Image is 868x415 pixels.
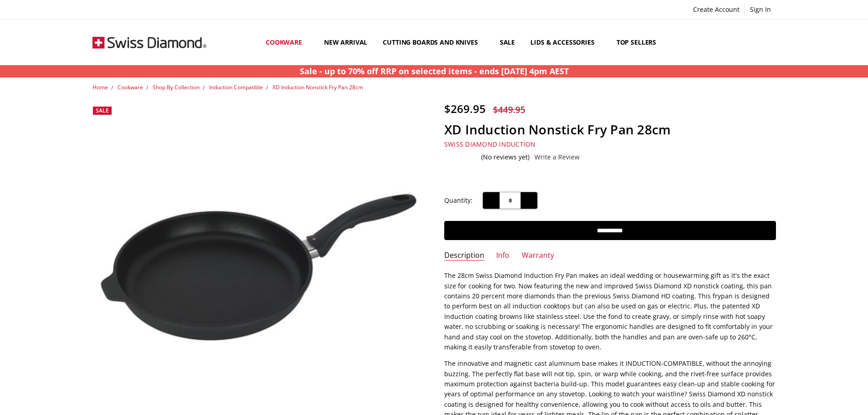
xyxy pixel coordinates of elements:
[745,3,776,16] a: Sign In
[534,154,580,161] a: Write a Review
[272,83,363,91] a: XD Induction Nonstick Fry Pan 28cm
[493,103,525,116] span: $449.95
[258,22,316,62] a: Cookware
[522,251,554,261] a: Warranty
[444,271,776,352] p: The 28cm Swiss Diamond Induction Fry Pan makes an ideal wedding or housewarming gift as it's the ...
[444,140,536,149] a: Swiss Diamond Induction
[316,22,375,62] a: New arrival
[444,101,486,116] span: $269.95
[300,66,569,77] strong: Sale - up to 70% off RRP on selected items - ends [DATE] 4pm AEST
[92,83,108,91] a: Home
[444,122,776,138] h1: XD Induction Nonstick Fry Pan 28cm
[609,22,664,62] a: Top Sellers
[444,251,484,261] a: Description
[481,154,529,161] span: (No reviews yet)
[92,20,206,65] img: Free Shipping On Every Order
[523,22,608,62] a: Lids & Accessories
[375,22,492,62] a: Cutting boards and knives
[209,83,263,91] a: Induction Compatible
[92,188,424,348] img: XD Induction Nonstick Fry Pan 28cm
[96,107,109,114] span: Sale
[492,22,523,62] a: Sale
[688,3,745,16] a: Create Account
[153,83,200,91] a: Shop By Collection
[118,83,143,91] a: Cookware
[444,195,473,205] label: Quantity:
[496,251,509,261] a: Info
